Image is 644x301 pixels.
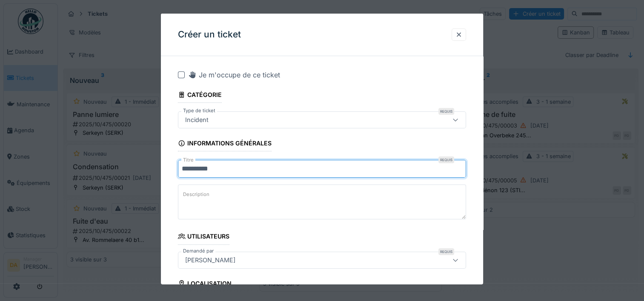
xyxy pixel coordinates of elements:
[438,156,454,163] div: Requis
[188,70,280,80] div: Je m'occupe de ce ticket
[182,115,212,125] div: Incident
[178,29,241,40] h3: Créer un ticket
[178,88,222,103] div: Catégorie
[181,247,215,254] label: Demandé par
[438,248,454,255] div: Requis
[178,277,232,291] div: Localisation
[181,156,195,164] label: Titre
[438,108,454,115] div: Requis
[181,107,217,114] label: Type de ticket
[178,230,229,244] div: Utilisateurs
[178,137,272,151] div: Informations générales
[181,189,211,200] label: Description
[182,255,239,264] div: [PERSON_NAME]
